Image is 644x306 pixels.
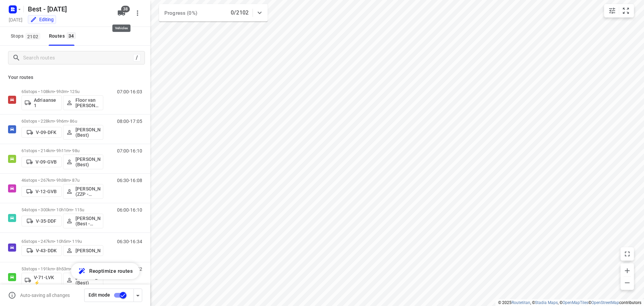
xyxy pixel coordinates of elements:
[89,267,133,275] span: Reoptimize routes
[133,54,141,61] div: /
[535,300,558,305] a: Stadia Maps
[21,127,62,138] button: V-09-DFK
[63,155,103,169] button: [PERSON_NAME] (Best)
[159,4,268,21] div: Progress (0%)0/2102
[25,4,112,14] h5: Best - [DATE]
[117,89,142,94] p: 07:00-16:03
[71,263,140,279] button: Reoptimize routes
[34,275,59,286] p: V-71-LVK ⚡
[63,214,103,228] button: [PERSON_NAME] (Best - ZZP)
[75,248,100,253] p: [PERSON_NAME]
[117,119,142,124] p: 08:00-17:05
[21,273,62,288] button: V-71-LVK ⚡
[75,157,100,167] p: [PERSON_NAME] (Best)
[231,9,249,17] p: 0/2102
[8,74,142,81] p: Your routes
[63,245,103,256] button: [PERSON_NAME]
[117,148,142,154] p: 07:00-16:10
[21,178,103,183] p: 46 stops • 267km • 9h38m • 87u
[619,4,633,17] button: Fit zoom
[75,127,100,138] p: [PERSON_NAME] (Best)
[21,186,62,197] button: V-12-GVB
[36,130,56,135] p: V-09-DFK
[512,300,530,305] a: Routetitan
[36,218,56,224] p: V-35-DDF
[11,32,42,40] span: Stops
[21,239,103,244] p: 65 stops • 247km • 10h5m • 119u
[562,300,588,305] a: OpenMapTiles
[591,300,619,305] a: OpenStreetMap
[63,125,103,140] button: [PERSON_NAME] (Best)
[121,6,130,12] span: 38
[36,248,57,253] p: V-43-DDK
[21,266,103,271] p: 53 stops • 191km • 8h53m • 99u
[63,95,103,110] button: Floor van [PERSON_NAME] (Best)
[117,239,142,244] p: 06:30-16:34
[49,32,78,40] div: Routes
[117,207,142,213] p: 06:00-16:10
[605,4,619,17] button: Map settings
[67,32,76,39] span: 34
[25,33,40,40] span: 2102
[75,97,100,108] p: Floor van [PERSON_NAME] (Best)
[36,159,57,165] p: V-09-GVB
[63,184,103,199] button: [PERSON_NAME] (ZZP - Best)
[23,53,133,63] input: Search routes
[134,291,142,299] div: Driver app settings
[20,293,70,298] p: Auto-saving all changes
[89,292,110,298] span: Edit mode
[21,89,103,94] p: 65 stops • 108km • 9h3m • 125u
[21,245,62,256] button: V-43-DDK
[36,189,57,194] p: V-12-GVB
[117,178,142,183] p: 06:30-16:08
[75,216,100,226] p: [PERSON_NAME] (Best - ZZP)
[164,10,197,16] span: Progress (0%)
[21,207,103,212] p: 54 stops • 300km • 10h10m • 115u
[115,6,128,20] button: 38
[75,186,100,197] p: [PERSON_NAME] (ZZP - Best)
[75,275,100,286] p: [PERSON_NAME] (Best)
[21,216,62,226] button: V-35-DDF
[21,148,103,153] p: 61 stops • 214km • 9h11m • 98u
[63,273,103,288] button: [PERSON_NAME] (Best)
[21,95,62,110] button: Adriaanse 1
[30,16,54,23] div: You are currently in edit mode.
[498,300,641,305] li: © 2025 , © , © © contributors
[21,157,62,167] button: V-09-GVB
[34,97,59,108] p: Adriaanse 1
[604,4,634,17] div: small contained button group
[6,16,25,24] h5: Project date
[21,119,103,124] p: 60 stops • 228km • 9h6m • 86u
